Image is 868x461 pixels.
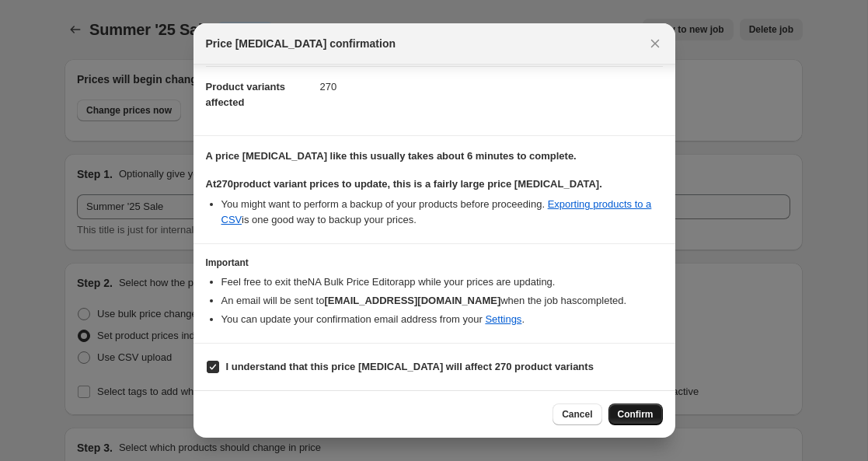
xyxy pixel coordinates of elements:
[226,361,594,372] b: I understand that this price [MEDICAL_DATA] will affect 270 product variants
[206,257,663,269] h3: Important
[553,403,601,425] button: Cancel
[618,408,654,421] span: Confirm
[206,36,396,51] span: Price [MEDICAL_DATA] confirmation
[221,293,663,309] li: An email will be sent to when the job has completed .
[221,274,663,290] li: Feel free to exit the NA Bulk Price Editor app while your prices are updating.
[485,313,521,325] a: Settings
[320,66,663,107] dd: 270
[608,403,663,425] button: Confirm
[221,197,663,228] li: You might want to perform a backup of your products before proceeding. is one good way to backup ...
[324,295,500,306] b: [EMAIL_ADDRESS][DOMAIN_NAME]
[206,150,577,162] b: A price [MEDICAL_DATA] like this usually takes about 6 minutes to complete.
[221,312,663,327] li: You can update your confirmation email address from your .
[206,178,602,190] b: At 270 product variant prices to update, this is a fairly large price [MEDICAL_DATA].
[644,33,666,54] button: Close
[206,81,286,108] span: Product variants affected
[562,408,592,421] span: Cancel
